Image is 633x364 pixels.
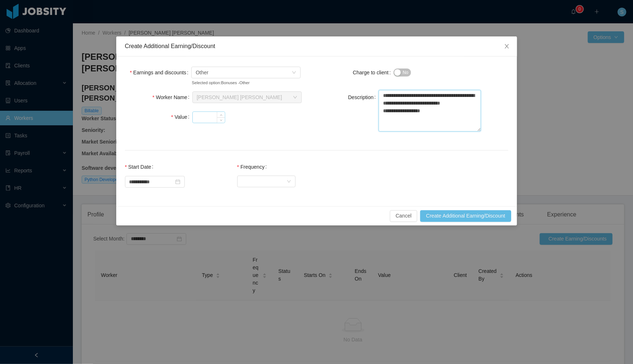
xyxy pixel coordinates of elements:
[293,95,297,100] i: icon: down
[220,119,222,122] i: icon: down
[403,69,408,76] span: No
[504,43,510,49] i: icon: close
[192,80,285,86] small: Selected option: Bonuses - Other
[390,210,418,222] button: Cancel
[348,94,379,100] label: Description
[196,67,208,78] span: Other
[197,92,282,103] div: João Sebastião de Oliveira Bueno
[175,179,180,184] i: icon: calendar
[125,164,156,170] label: Start Date
[125,42,508,50] div: Create Additional Earning/Discount
[292,70,296,75] i: icon: down
[420,210,511,222] button: Create Additional Earning/Discount
[379,90,481,132] textarea: Description
[193,112,225,123] input: Value
[152,94,192,100] label: Worker Name
[171,114,192,120] label: Value
[217,117,225,123] span: Decrease Value
[220,114,222,116] i: icon: up
[287,179,291,184] i: icon: down
[497,36,517,57] button: Close
[217,112,225,117] span: Increase Value
[130,70,191,75] label: Earnings and discounts
[394,69,411,77] button: Charge to client
[353,70,394,75] label: Charge to client
[237,164,270,170] label: Frequency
